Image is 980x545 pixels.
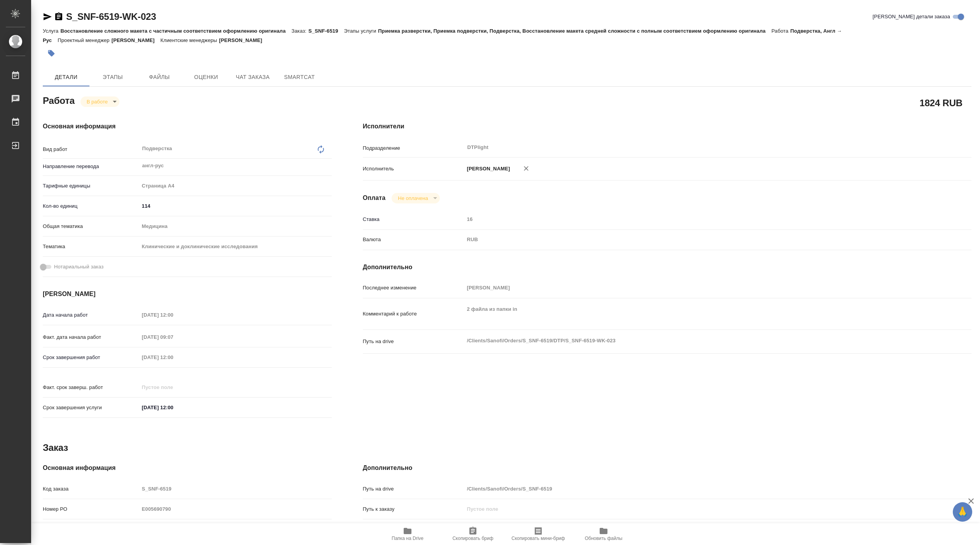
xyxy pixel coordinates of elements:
h4: Дополнительно [363,463,971,473]
p: Тематика [43,243,139,251]
span: Файлы [141,72,178,82]
p: Проектный менеджер [58,37,111,43]
p: Заказ: [292,28,308,34]
textarea: 2 файла из папки in [464,303,921,324]
textarea: /Clients/Sanofi/Orders/S_SNF-6519/DTP/S_SNF-6519-WK-023 [464,334,921,347]
input: Пустое поле [464,483,921,494]
h2: Работа [43,93,75,107]
input: Пустое поле [139,382,207,393]
input: Пустое поле [464,214,921,225]
input: Пустое поле [464,503,921,515]
button: Не оплачена [395,195,430,202]
span: Оценки [187,72,225,82]
span: Папка на Drive [392,536,423,541]
p: Факт. дата начала работ [43,333,139,341]
p: Дата начала работ [43,311,139,319]
p: Путь на drive [363,485,464,493]
h4: Исполнители [363,122,971,131]
p: Факт. срок заверш. работ [43,384,139,391]
p: [PERSON_NAME] [112,37,161,43]
p: Последнее изменение [363,284,464,292]
div: Медицина [139,220,332,233]
h4: Основная информация [43,122,332,131]
button: В работе [84,98,110,105]
p: Тарифные единицы [43,182,139,190]
span: SmartCat [281,72,318,82]
p: Номер РО [43,505,139,513]
h4: Оплата [363,193,386,203]
p: Этапы услуги [344,28,378,34]
button: Скопировать бриф [440,523,506,545]
button: Добавить тэг [43,45,60,62]
p: Срок завершения услуги [43,404,139,412]
p: Направление перевода [43,163,139,170]
p: Путь к заказу [363,505,464,513]
button: 🙏 [953,502,972,522]
a: S_SNF-6519-WK-023 [66,11,156,22]
p: Услуга [43,28,60,34]
span: Скопировать бриф [452,536,493,541]
div: RUB [464,233,921,246]
input: ✎ Введи что-нибудь [139,200,332,212]
p: Приемка разверстки, Приемка подверстки, Подверстка, Восстановление макета средней сложности с пол... [378,28,771,34]
span: Обновить файлы [585,536,623,541]
input: Пустое поле [464,282,921,293]
p: [PERSON_NAME] [219,37,268,43]
h4: Основная информация [43,463,332,473]
p: S_SNF-6519 [308,28,344,34]
input: Пустое поле [139,309,207,321]
input: Пустое поле [139,331,207,343]
span: Чат заказа [234,72,271,82]
p: Исполнитель [363,165,464,173]
p: Вид работ [43,145,139,153]
input: Пустое поле [139,483,332,494]
p: Код заказа [43,485,139,493]
p: Срок завершения работ [43,354,139,361]
div: В работе [392,193,439,203]
span: Скопировать мини-бриф [511,536,565,541]
p: Комментарий к работе [363,310,464,318]
p: Путь на drive [363,338,464,345]
p: Кол-во единиц [43,202,139,210]
p: Работа [772,28,791,34]
button: Папка на Drive [375,523,440,545]
span: Детали [47,72,85,82]
p: Общая тематика [43,223,139,230]
p: Клиентские менеджеры [161,37,219,43]
div: В работе [80,96,119,107]
input: ✎ Введи что-нибудь [139,402,207,413]
p: Ставка [363,216,464,223]
input: Пустое поле [139,503,332,515]
span: [PERSON_NAME] детали заказа [873,13,950,21]
span: Нотариальный заказ [54,263,103,271]
button: Скопировать мини-бриф [506,523,571,545]
span: Этапы [94,72,131,82]
span: 🙏 [956,504,969,520]
p: Восстановление сложного макета с частичным соответствием оформлению оригинала [60,28,291,34]
div: Клинические и доклинические исследования [139,240,332,253]
h2: 1824 RUB [920,96,962,109]
button: Обновить файлы [571,523,636,545]
h2: Заказ [43,442,68,454]
button: Скопировать ссылку для ЯМессенджера [43,12,52,21]
p: Подразделение [363,144,464,152]
button: Скопировать ссылку [54,12,63,21]
h4: [PERSON_NAME] [43,289,332,299]
div: Страница А4 [139,179,332,193]
h4: Дополнительно [363,263,971,272]
p: [PERSON_NAME] [464,165,510,173]
button: Удалить исполнителя [518,160,535,177]
p: Валюта [363,236,464,244]
input: Пустое поле [139,352,207,363]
